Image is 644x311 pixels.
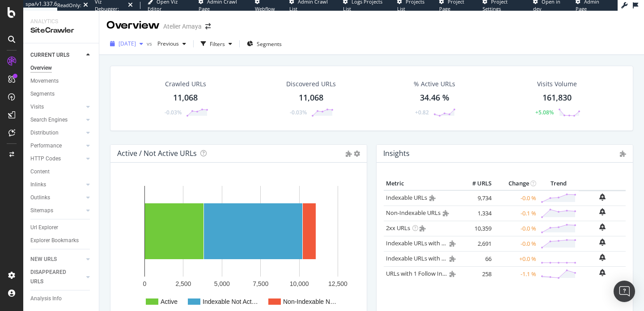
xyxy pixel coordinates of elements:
th: Trend [538,177,579,190]
td: -1.1 % [494,266,538,282]
div: -0.03% [290,109,307,116]
text: 0 [143,280,147,287]
td: 10,359 [458,221,494,236]
div: bell-plus [599,269,606,276]
text: 10,000 [290,280,309,287]
div: Content [30,167,50,177]
td: -0.1 % [494,206,538,221]
div: 11,068 [299,92,323,104]
a: CURRENT URLS [30,50,84,60]
div: Segments [30,89,55,99]
div: Overview [30,63,52,73]
a: Indexable URLs [386,193,427,202]
div: Filters [210,40,225,48]
a: Distribution [30,128,84,138]
button: [DATE] [106,37,147,51]
div: bell-plus [599,208,606,215]
span: 2025 Aug. 30th [119,40,136,47]
a: Search Engines [30,115,84,125]
a: Sitemaps [30,206,84,215]
a: Explorer Bookmarks [30,236,93,245]
text: Non-Indexable N… [283,298,336,305]
h4: Active / Not Active URLs [117,147,197,160]
i: Admin [429,195,436,201]
a: Indexable URLs with Bad H1 [386,239,461,247]
td: 1,334 [458,206,494,221]
a: Content [30,167,93,177]
div: -0.03% [165,109,182,116]
div: Sitemaps [30,206,53,215]
span: Webflow [255,5,275,12]
div: Open Intercom Messenger [614,281,635,302]
i: Admin [449,271,456,277]
div: +5.08% [535,109,554,116]
text: 5,000 [214,280,230,287]
span: vs [147,40,154,47]
div: Visits Volume [537,80,577,88]
a: Overview [30,63,93,73]
div: DISAPPEARED URLS [30,268,76,286]
a: 2xx URLs [386,224,410,232]
a: Performance [30,141,84,151]
div: SiteCrawler [30,25,92,36]
a: URLs with 1 Follow Inlink [386,269,452,277]
span: Segments [257,40,282,48]
td: 258 [458,266,494,282]
a: Segments [30,89,93,99]
a: Non-Indexable URLs [386,209,441,217]
i: Admin [346,151,352,157]
div: Analytics [30,18,92,25]
a: Indexable URLs with Bad Description [386,254,483,262]
div: +0.82 [415,109,429,116]
div: Movements [30,76,59,86]
div: CURRENT URLS [30,50,69,60]
div: ReadOnly: [57,2,81,9]
div: Performance [30,141,62,151]
a: Analysis Info [30,294,93,303]
div: Inlinks [30,180,46,189]
div: Discovered URLs [286,80,336,88]
div: HTTP Codes [30,154,61,164]
div: 11,068 [173,92,198,104]
td: -0.0 % [494,236,538,251]
div: Analysis Info [30,294,62,303]
div: Explorer Bookmarks [30,236,79,245]
th: Change [494,177,538,190]
a: DISAPPEARED URLS [30,268,84,286]
a: Movements [30,76,93,86]
span: Previous [154,40,179,47]
td: -0.0 % [494,221,538,236]
a: Visits [30,102,84,112]
div: Search Engines [30,115,68,125]
div: Outlinks [30,193,50,202]
text: 7,500 [253,280,268,287]
button: Segments [243,37,285,51]
button: Previous [154,37,190,51]
div: arrow-right-arrow-left [205,23,211,29]
text: 2,500 [175,280,191,287]
button: Filters [197,37,236,51]
i: Admin [449,256,456,262]
i: Options [354,151,360,157]
th: # URLS [458,177,494,190]
td: +0.0 % [494,251,538,266]
a: Url Explorer [30,223,93,232]
td: 2,691 [458,236,494,251]
text: Active [161,298,178,305]
div: Distribution [30,128,59,138]
a: HTTP Codes [30,154,84,164]
i: Admin [443,210,449,216]
div: bell-plus [599,239,606,246]
div: bell-plus [599,193,606,201]
i: Admin [620,151,626,157]
h4: Insights [383,147,410,160]
a: Outlinks [30,193,84,202]
a: NEW URLS [30,255,84,264]
div: Crawled URLs [165,80,206,88]
div: bell-plus [599,254,606,261]
td: -0.0 % [494,190,538,206]
a: Inlinks [30,180,84,189]
div: bell-plus [599,223,606,231]
i: Admin [419,225,426,231]
div: Overview [106,18,160,33]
